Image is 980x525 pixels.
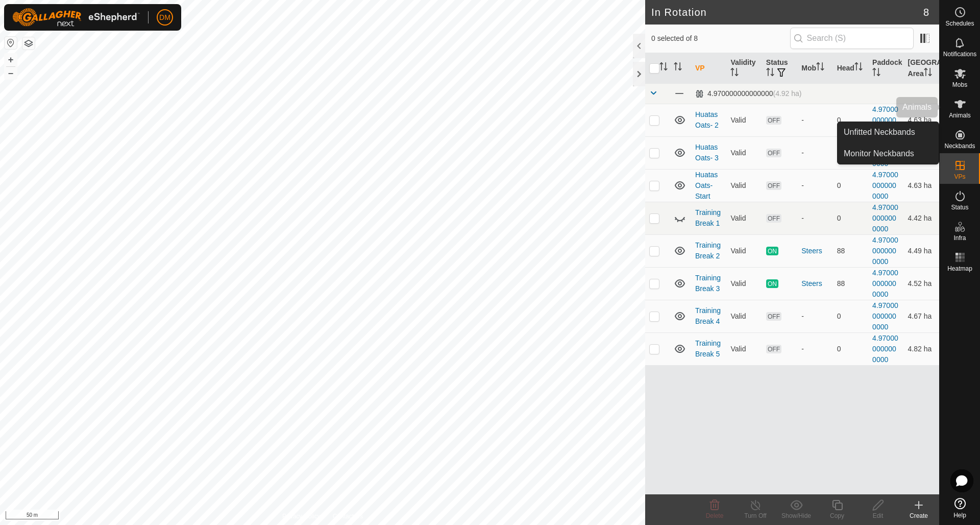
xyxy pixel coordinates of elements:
[726,332,762,365] td: Valid
[801,213,828,224] div: -
[954,174,965,180] span: VPs
[726,104,762,136] td: Valid
[776,511,817,520] div: Show/Hide
[945,20,974,27] span: Schedules
[844,126,915,138] span: Unfitted Neckbands
[695,89,802,98] div: 4.970000000000000
[904,300,939,332] td: 4.67 ha
[833,169,868,202] td: 0
[953,235,966,241] span: Infra
[817,511,857,520] div: Copy
[730,69,739,78] p-sorticon: Activate to sort
[766,149,781,157] span: OFF
[726,53,762,84] th: Validity
[904,332,939,365] td: 4.82 ha
[833,104,868,136] td: 0
[695,241,721,260] a: Training Break 2
[801,311,828,322] div: -
[872,69,880,78] p-sorticon: Activate to sort
[22,37,35,50] button: Map Layers
[857,511,898,520] div: Edit
[766,279,778,288] span: ON
[773,89,801,98] span: (4.92 ha)
[872,334,898,364] a: 4.970000000000000
[801,344,828,354] div: -
[833,234,868,267] td: 88
[923,5,929,20] span: 8
[691,53,726,84] th: VP
[833,136,868,169] td: 0
[872,138,898,168] a: 4.970000000000000
[766,116,781,125] span: OFF
[695,171,718,200] a: Huatas Oats- Start
[726,169,762,202] td: Valid
[949,112,971,118] span: Animals
[726,234,762,267] td: Valid
[766,181,781,190] span: OFF
[766,247,778,255] span: ON
[674,64,682,72] p-sorticon: Activate to sort
[953,512,966,518] span: Help
[5,37,17,49] button: Reset Map
[790,28,914,49] input: Search (S)
[833,267,868,300] td: 88
[726,267,762,300] td: Valid
[947,266,972,272] span: Heatmap
[833,53,868,84] th: Head
[904,202,939,234] td: 4.42 ha
[940,494,980,522] a: Help
[872,301,898,331] a: 4.970000000000000
[868,53,903,84] th: Paddock
[695,274,721,293] a: Training Break 3
[838,144,939,164] a: Monitor Neckbands
[904,169,939,202] td: 4.63 ha
[898,511,939,520] div: Create
[5,67,17,79] button: –
[904,53,939,84] th: [GEOGRAPHIC_DATA] Area
[801,278,828,289] div: Steers
[904,267,939,300] td: 4.52 ha
[924,69,932,78] p-sorticon: Activate to sort
[695,339,721,358] a: Training Break 5
[872,203,898,233] a: 4.970000000000000
[695,306,721,325] a: Training Break 4
[695,143,719,162] a: Huatas Oats- 3
[833,202,868,234] td: 0
[872,171,898,200] a: 4.970000000000000
[943,51,976,57] span: Notifications
[282,512,321,521] a: Privacy Policy
[833,300,868,332] td: 0
[735,511,776,520] div: Turn Off
[766,214,781,223] span: OFF
[801,148,828,158] div: -
[816,64,824,72] p-sorticon: Activate to sort
[951,204,968,210] span: Status
[726,202,762,234] td: Valid
[726,136,762,169] td: Valid
[844,148,914,160] span: Monitor Neckbands
[695,110,719,129] a: Huatas Oats- 2
[762,53,797,84] th: Status
[12,8,140,27] img: Gallagher Logo
[872,236,898,266] a: 4.970000000000000
[766,312,781,321] span: OFF
[659,64,668,72] p-sorticon: Activate to sort
[651,33,790,44] span: 0 selected of 8
[904,234,939,267] td: 4.49 ha
[333,512,363,521] a: Contact Us
[766,345,781,353] span: OFF
[706,512,724,519] span: Delete
[838,122,939,142] a: Unfitted Neckbands
[833,332,868,365] td: 0
[944,143,975,149] span: Neckbands
[801,115,828,126] div: -
[854,64,863,72] p-sorticon: Activate to sort
[797,53,832,84] th: Mob
[159,12,170,23] span: DM
[5,54,17,66] button: +
[872,269,898,298] a: 4.970000000000000
[904,104,939,136] td: 4.63 ha
[651,6,923,18] h2: In Rotation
